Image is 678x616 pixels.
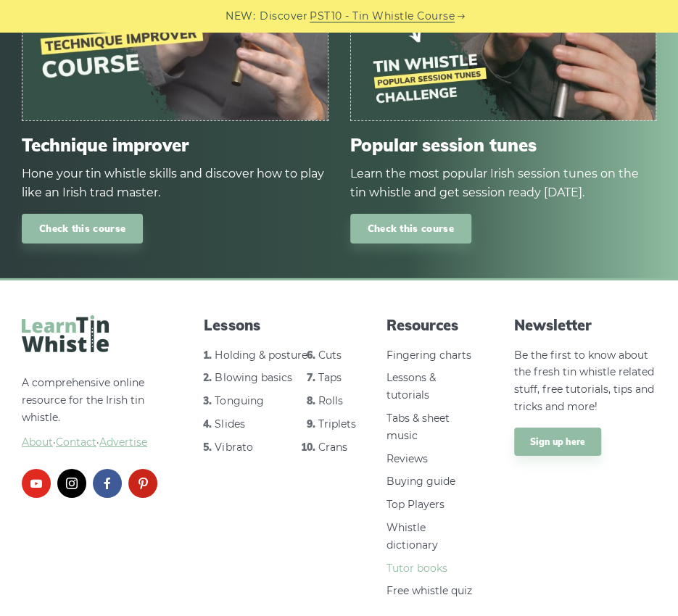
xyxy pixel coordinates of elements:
[22,434,164,451] span: ·
[318,349,341,362] a: Cuts
[386,349,471,362] a: Fingering charts
[260,8,307,25] span: Discover
[22,135,328,156] span: Technique improver
[386,584,472,597] a: Free whistle quiz
[57,469,86,498] a: instagram
[22,214,143,244] a: Check this course
[215,441,252,454] a: Vibrato
[318,371,341,384] a: Taps
[386,562,447,575] a: Tutor books
[350,165,657,202] div: Learn the most popular Irish session tunes on the tin whistle and get session ready [DATE].
[514,428,602,457] a: Sign up here
[22,165,328,202] div: Hone your tin whistle skills and discover how to play like an Irish trad master.
[386,452,428,465] a: Reviews
[22,315,109,352] img: LearnTinWhistle.com
[310,8,455,25] a: PST10 - Tin Whistle Course
[56,436,96,449] span: Contact
[22,469,51,498] a: youtube
[226,8,255,25] span: NEW:
[22,436,53,449] a: About
[386,475,455,488] a: Buying guide
[318,417,355,430] a: Triplets
[215,394,263,407] a: Tonguing
[386,498,445,511] a: Top Players
[514,347,656,416] p: Be the first to know about the fresh tin whistle related stuff, free tutorials, tips and tricks a...
[350,214,471,244] a: Check this course
[215,349,307,362] a: Holding & posture
[514,315,656,336] span: Newsletter
[215,417,244,430] a: Slides
[204,315,346,336] span: Lessons
[93,469,122,498] a: facebook
[386,315,474,336] span: Resources
[386,412,450,442] a: Tabs & sheet music
[350,135,657,156] span: Popular session tunes
[128,469,157,498] a: pinterest
[386,371,436,401] a: Lessons & tutorials
[56,436,147,449] a: Contact·Advertise
[318,394,342,407] a: Rolls
[386,521,438,552] a: Whistle dictionary
[318,441,347,454] a: Crans
[22,375,164,451] p: A comprehensive online resource for the Irish tin whistle.
[99,436,147,449] span: Advertise
[215,371,292,384] a: Blowing basics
